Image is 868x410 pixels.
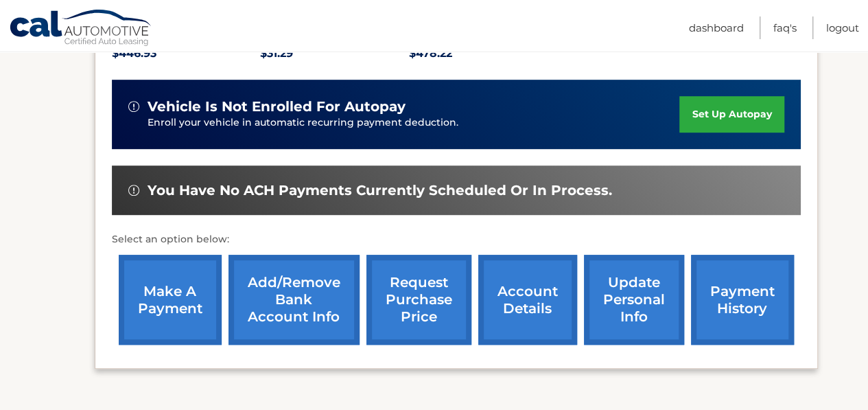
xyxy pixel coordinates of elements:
p: $478.22 [409,44,558,63]
a: set up autopay [679,96,784,133]
a: Add/Remove bank account info [228,255,360,345]
a: Logout [826,16,859,39]
a: FAQ's [773,16,797,39]
span: vehicle is not enrolled for autopay [148,98,406,115]
img: alert-white.svg [128,101,139,112]
a: payment history [691,255,794,345]
a: account details [478,255,577,345]
a: make a payment [119,255,222,345]
p: Select an option below: [112,231,801,248]
a: request purchase price [366,255,471,345]
a: Dashboard [689,16,744,39]
img: alert-white.svg [128,185,139,196]
p: Enroll your vehicle in automatic recurring payment deduction. [148,115,680,130]
p: $446.93 [112,44,261,63]
p: $31.29 [260,44,409,63]
a: Cal Automotive [9,9,153,49]
a: update personal info [584,255,684,345]
span: You have no ACH payments currently scheduled or in process. [148,182,612,199]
